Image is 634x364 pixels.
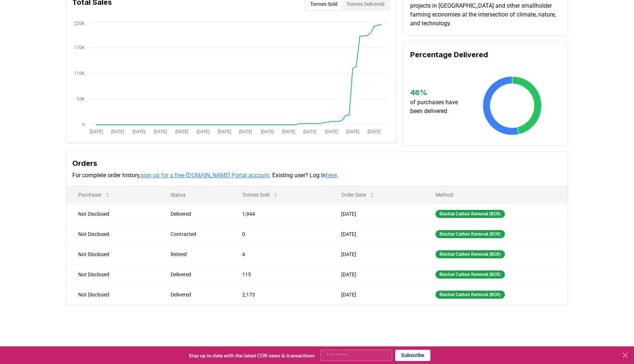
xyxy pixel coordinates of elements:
div: Biochar Carbon Removal (BCR) [436,230,505,238]
tspan: [DATE] [154,129,167,134]
div: Retired [171,251,225,258]
tspan: [DATE] [132,129,145,134]
tspan: 55K [77,97,85,102]
button: Purchaser [72,188,116,202]
a: here [326,172,337,179]
tspan: [DATE] [282,129,295,134]
td: Not Disclosed [66,264,159,284]
p: Status [165,191,225,199]
td: Not Disclosed [66,244,159,264]
td: 1,944 [230,204,329,224]
tspan: [DATE] [197,129,209,134]
button: Tonnes Sold [236,188,284,202]
tspan: [DATE] [303,129,316,134]
div: Delivered [171,271,225,278]
tspan: 170K [74,45,85,50]
tspan: [DATE] [346,129,359,134]
tspan: 110K [74,71,85,76]
td: Not Disclosed [66,204,159,224]
tspan: [DATE] [111,129,124,134]
tspan: [DATE] [239,129,252,134]
tspan: 0 [82,122,85,127]
a: sign up for a free [DOMAIN_NAME] Portal account [141,172,269,179]
tspan: [DATE] [368,129,380,134]
tspan: [DATE] [90,129,103,134]
div: Biochar Carbon Removal (BCR) [436,270,505,279]
td: Not Disclosed [66,284,159,305]
h3: 46 % [410,87,465,98]
div: Delivered [171,291,225,298]
p: For complete order history, . Existing user? Log in . [72,171,562,180]
td: [DATE] [329,284,424,305]
tspan: [DATE] [218,129,231,134]
tspan: 220K [74,21,85,26]
h3: Percentage Delivered [410,49,560,60]
td: 115 [230,264,329,284]
td: 4 [230,244,329,264]
div: Biochar Carbon Removal (BCR) [436,250,505,258]
h3: Orders [72,158,562,169]
td: [DATE] [329,244,424,264]
td: [DATE] [329,264,424,284]
div: Biochar Carbon Removal (BCR) [436,291,505,299]
tspan: [DATE] [325,129,338,134]
button: Order Date [335,188,380,202]
div: Contracted [171,230,225,238]
td: 2,173 [230,284,329,305]
td: [DATE] [329,204,424,224]
div: Delivered [171,210,225,218]
td: Not Disclosed [66,224,159,244]
tspan: [DATE] [175,129,188,134]
div: Biochar Carbon Removal (BCR) [436,210,505,218]
tspan: [DATE] [261,129,274,134]
p: of purchases have been delivered [410,98,465,116]
td: 0 [230,224,329,244]
p: Method [430,191,562,199]
td: [DATE] [329,224,424,244]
